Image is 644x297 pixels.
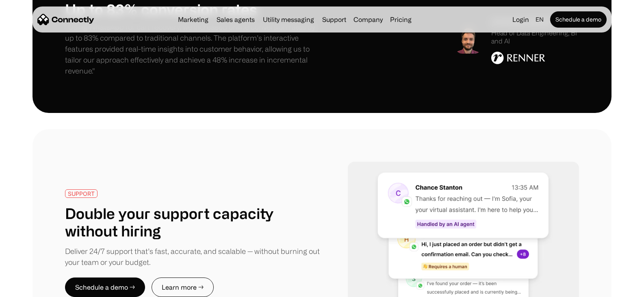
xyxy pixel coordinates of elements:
a: home [37,13,94,26]
div: Deliver 24/7 support that’s fast, accurate, and scalable — without burning out your team or your ... [65,246,322,268]
div: Company [353,14,383,25]
a: Login [509,14,532,25]
ul: Language list [16,283,49,294]
div: Company [351,14,385,25]
a: Schedule a demo → [65,277,145,297]
aside: Language selected: English [8,282,49,294]
a: Support [319,16,349,23]
a: Learn more → [152,277,214,297]
div: en [532,14,549,25]
p: "Using WhatsApp for cart recovery, we increased online conversion rates by up to 83% compared to ... [65,22,322,76]
a: Sales agents [213,16,258,23]
h1: Double your support capacity without hiring [65,204,322,239]
div: en [536,14,544,25]
a: Utility messaging [260,16,317,23]
a: Schedule a demo [550,11,607,28]
a: Marketing [175,16,212,23]
a: Pricing [387,16,415,23]
div: SUPPORT [68,191,95,197]
div: Head of Data Engineering, BI and AI [491,29,579,45]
